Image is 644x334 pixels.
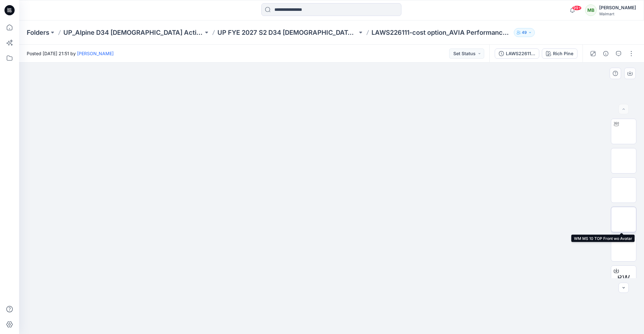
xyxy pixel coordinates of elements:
div: LAWS226111-cost option_AVIA Performance Tennis Dress [506,50,535,57]
span: BW [617,272,630,284]
span: Posted [DATE] 21:51 by [27,50,114,57]
div: Walmart [599,11,636,16]
a: [PERSON_NAME] [77,51,114,56]
a: Folders [27,28,49,37]
button: Details [601,48,611,59]
button: Rich Pine [542,48,577,59]
span: 99+ [572,5,582,11]
p: 49 [522,29,527,36]
a: UP FYE 2027 S2 D34 [DEMOGRAPHIC_DATA] Active Alpine [217,28,357,37]
button: LAWS226111-cost option_AVIA Performance Tennis Dress [495,48,539,59]
div: Rich Pine [553,50,573,57]
div: MB [585,4,597,16]
p: LAWS226111-cost option_AVIA Performance Tennis Dress [372,28,512,37]
button: 49 [514,28,535,37]
div: [PERSON_NAME] [599,4,636,11]
a: UP_Alpine D34 [DEMOGRAPHIC_DATA] Active [63,28,203,37]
